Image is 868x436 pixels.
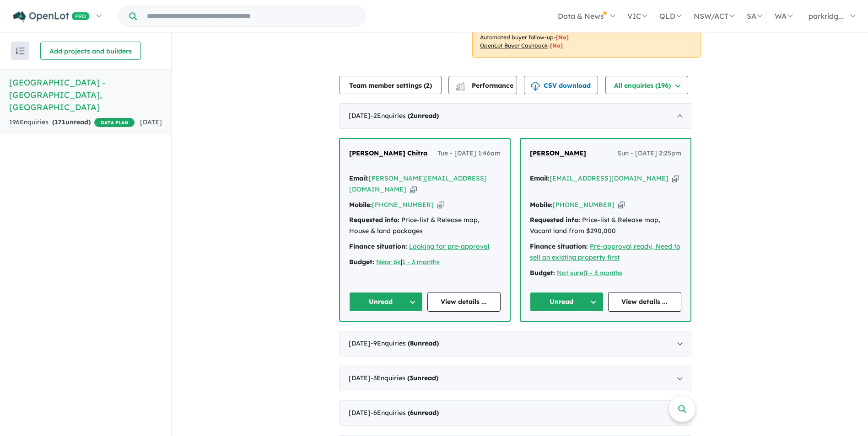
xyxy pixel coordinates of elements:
div: Price-list & Release map, Vacant land from $290,000 [530,215,681,237]
a: [PHONE_NUMBER] [553,201,615,209]
strong: Requested info: [349,216,399,224]
strong: Finance situation: [530,242,588,250]
img: download icon [531,82,540,91]
div: | [530,268,681,279]
button: Copy [437,200,444,210]
span: Tue - [DATE] 1:46am [437,148,501,159]
a: [PERSON_NAME] [530,148,586,159]
img: Openlot PRO Logo White [13,11,90,22]
img: line-chart.svg [456,82,464,87]
a: [PERSON_NAME][EMAIL_ADDRESS][DOMAIN_NAME] [349,174,487,193]
button: Add projects and builders [40,42,141,60]
u: Automated buyer follow-up [480,34,554,41]
span: 2 [426,81,430,90]
span: [DATE] [140,118,162,126]
strong: Email: [530,174,550,182]
strong: ( unread) [52,118,91,126]
a: View details ... [608,292,682,312]
span: Performance [457,81,513,90]
a: [PERSON_NAME] Chitra [349,148,427,159]
span: 8 [410,339,414,347]
a: [PHONE_NUMBER] [372,201,434,209]
span: DATA PLAN [94,118,135,127]
span: - 6 Enquir ies [371,409,439,417]
strong: Mobile: [530,201,553,209]
input: Try estate name, suburb, builder or developer [139,6,363,26]
strong: Finance situation: [349,242,407,250]
a: Near 6k [376,258,401,266]
span: [PERSON_NAME] [530,149,586,157]
strong: Mobile: [349,201,372,209]
div: 196 Enquir ies [9,117,135,128]
a: [EMAIL_ADDRESS][DOMAIN_NAME] [550,174,669,182]
button: Copy [672,174,679,183]
div: | [349,257,501,268]
span: parkridg... [809,11,844,21]
button: All enquiries (196) [605,76,688,94]
strong: Email: [349,174,369,182]
span: 171 [54,118,65,126]
img: sort.svg [16,48,25,54]
span: - 2 Enquir ies [371,112,439,120]
div: [DATE] [339,366,691,391]
a: Pre-approval ready, Need to sell an existing property first [530,242,680,261]
button: Team member settings (2) [339,76,442,94]
div: [DATE] [339,400,691,426]
span: - 9 Enquir ies [371,339,439,347]
span: [PERSON_NAME] Chitra [349,149,427,157]
span: [No] [556,34,569,41]
a: Looking for pre-approval [409,242,490,250]
button: Copy [410,185,417,194]
strong: Requested info: [530,216,580,224]
button: Copy [618,200,625,210]
span: Sun - [DATE] 2:25pm [617,148,681,159]
div: Price-list & Release map, House & land packages [349,215,501,237]
div: [DATE] [339,331,691,356]
h5: [GEOGRAPHIC_DATA] - [GEOGRAPHIC_DATA] , [GEOGRAPHIC_DATA] [9,76,162,113]
strong: ( unread) [408,339,439,347]
div: [DATE] [339,103,691,129]
span: - 3 Enquir ies [371,374,438,382]
span: 3 [410,374,413,382]
strong: ( unread) [408,112,439,120]
strong: ( unread) [408,409,439,417]
button: Unread [530,292,604,312]
a: 1 - 3 months [402,258,440,266]
img: bar-chart.svg [456,85,465,90]
strong: Budget: [530,269,555,277]
strong: ( unread) [407,374,438,382]
a: View details ... [427,292,501,312]
span: 2 [410,112,414,120]
a: 1 - 3 months [585,269,622,277]
span: [No] [550,42,563,49]
a: Not sure [557,269,583,277]
button: Performance [448,76,517,94]
u: OpenLot Buyer Cashback [480,42,548,49]
button: CSV download [524,76,598,94]
strong: Budget: [349,258,374,266]
button: Unread [349,292,423,312]
span: 6 [410,409,414,417]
